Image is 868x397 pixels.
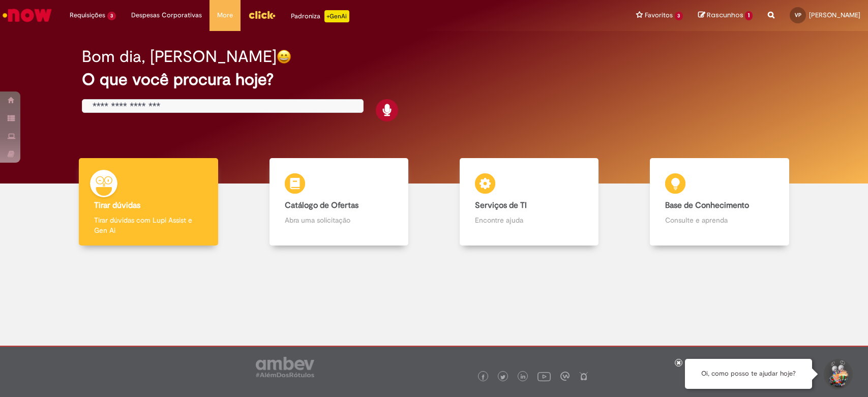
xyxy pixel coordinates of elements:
[131,10,202,20] span: Despesas Corporativas
[537,370,551,383] img: logo_footer_youtube.png
[822,359,853,389] button: Iniciar Conversa de Suporte
[579,372,588,381] img: logo_footer_naosei.png
[256,357,314,377] img: logo_footer_ambev_rotulo_gray.png
[434,158,624,246] a: Serviços de TI Encontre ajuda
[795,12,801,18] span: VP
[475,200,527,210] b: Serviços de TI
[707,10,743,20] span: Rascunhos
[53,158,244,246] a: Tirar dúvidas Tirar dúvidas com Lupi Assist e Gen Ai
[285,200,358,210] b: Catálogo de Ofertas
[475,215,583,225] p: Encontre ajuda
[94,200,140,210] b: Tirar dúvidas
[291,10,349,22] div: Padroniza
[685,359,812,389] div: Oi, como posso te ajudar hoje?
[675,12,683,20] span: 3
[244,158,434,246] a: Catálogo de Ofertas Abra uma solicitação
[645,10,673,20] span: Favoritos
[624,158,815,246] a: Base de Conhecimento Consulte e aprenda
[481,375,486,380] img: logo_footer_facebook.png
[277,49,291,64] img: happy-face.png
[70,10,105,20] span: Requisições
[217,10,233,20] span: More
[248,7,276,22] img: click_logo_yellow_360x200.png
[1,5,53,25] img: ServiceNow
[521,374,526,380] img: logo_footer_linkedin.png
[82,48,277,66] h2: Bom dia, [PERSON_NAME]
[107,12,116,20] span: 3
[82,71,786,88] h2: O que você procura hoje?
[500,375,505,380] img: logo_footer_twitter.png
[665,200,749,210] b: Base de Conhecimento
[324,10,349,22] p: +GenAi
[809,11,860,19] span: [PERSON_NAME]
[285,215,393,225] p: Abra uma solicitação
[665,215,773,225] p: Consulte e aprenda
[698,11,753,20] a: Rascunhos
[745,11,753,20] span: 1
[94,215,202,235] p: Tirar dúvidas com Lupi Assist e Gen Ai
[560,372,570,381] img: logo_footer_workplace.png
